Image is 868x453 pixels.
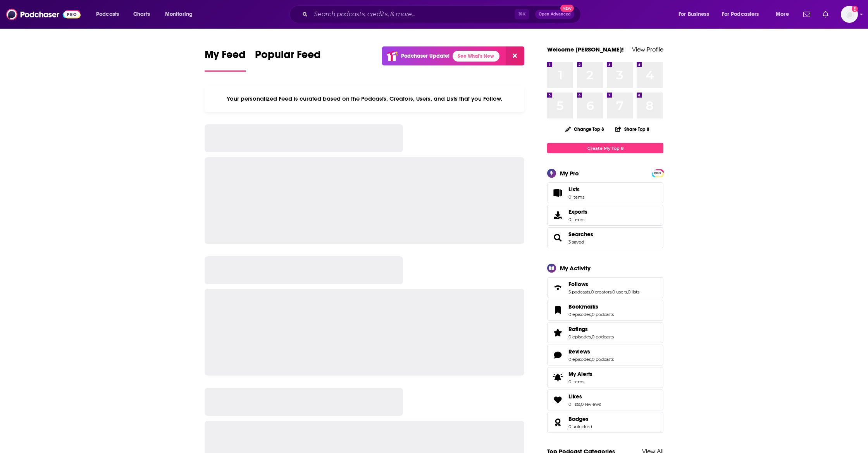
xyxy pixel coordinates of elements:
span: Bookmarks [568,303,598,310]
button: Change Top 8 [561,124,609,134]
span: Logged in as sarahhallprinc [841,6,858,23]
button: open menu [91,8,129,21]
a: 0 reviews [581,402,601,407]
span: New [560,5,574,12]
span: Badges [547,412,663,433]
a: Badges [568,415,592,422]
a: Badges [550,417,565,428]
a: 0 lists [628,289,639,295]
a: 0 episodes [568,334,591,340]
span: Open Advanced [539,12,571,16]
a: Likes [568,393,601,400]
span: Monitoring [165,9,193,20]
a: 0 podcasts [592,357,614,362]
div: Search podcasts, credits, & more... [297,5,588,23]
span: My Alerts [568,371,592,377]
a: Create My Top 8 [547,143,663,153]
span: Likes [547,390,663,410]
span: Reviews [547,345,663,365]
a: Follows [568,281,639,288]
button: open menu [160,8,203,21]
div: Your personalized Feed is curated based on the Podcasts, Creators, Users, and Lists that you Follow. [205,86,524,112]
span: , [580,402,581,407]
a: Bookmarks [568,303,614,310]
a: 0 episodes [568,312,591,317]
a: My Feed [205,48,246,72]
a: Bookmarks [550,305,565,316]
svg: Add a profile image [852,6,858,12]
a: View Profile [632,46,663,53]
span: Lists [568,186,580,193]
span: , [591,312,592,317]
div: My Activity [560,264,591,272]
a: Show notifications dropdown [820,8,832,21]
span: 0 items [568,217,587,222]
a: Ratings [568,326,614,333]
span: Lists [550,187,565,198]
span: For Podcasters [722,9,759,20]
span: Bookmarks [547,300,663,321]
button: open menu [673,8,719,21]
span: Popular Feed [255,48,321,66]
a: My Alerts [547,367,663,388]
button: Show profile menu [841,6,858,23]
button: Open AdvancedNew [535,10,574,19]
span: , [591,357,592,362]
span: 0 items [568,194,584,200]
a: See What's New [453,51,499,62]
a: 0 users [612,289,627,295]
button: open menu [717,8,770,21]
span: Reviews [568,348,590,355]
a: Likes [550,395,565,405]
span: Ratings [547,322,663,343]
span: ⌘ K [515,9,529,19]
span: More [776,9,789,20]
span: For Business [679,9,709,20]
span: Podcasts [96,9,119,20]
a: Reviews [550,350,565,360]
a: Follows [550,282,565,293]
button: Share Top 8 [615,122,650,137]
a: 5 podcasts [568,289,590,295]
a: 0 creators [591,289,611,295]
span: , [590,289,591,295]
img: Podchaser - Follow, Share and Rate Podcasts [6,7,81,22]
a: Searches [550,232,565,243]
a: 0 podcasts [592,334,614,340]
span: Charts [133,9,150,20]
a: 3 saved [568,239,584,245]
a: Reviews [568,348,614,355]
span: Badges [568,415,589,422]
span: 0 items [568,379,592,384]
span: My Feed [205,48,246,66]
a: 0 unlocked [568,424,592,429]
span: Follows [547,277,663,298]
span: PRO [653,170,662,176]
a: 0 lists [568,402,580,407]
div: My Pro [560,170,579,177]
input: Search podcasts, credits, & more... [311,8,515,21]
span: Exports [568,208,587,215]
span: Likes [568,393,582,400]
a: 0 episodes [568,357,591,362]
span: , [591,334,592,340]
a: PRO [653,170,662,176]
a: Exports [547,205,663,226]
span: Exports [550,210,565,221]
span: , [627,289,628,295]
a: Lists [547,182,663,203]
a: Searches [568,231,593,238]
button: open menu [770,8,799,21]
a: Show notifications dropdown [800,8,813,21]
a: Popular Feed [255,48,321,72]
span: Ratings [568,326,588,333]
p: Podchaser Update! [401,53,449,59]
a: Welcome [PERSON_NAME]! [547,46,624,53]
img: User Profile [841,6,858,23]
span: My Alerts [550,372,565,383]
span: Searches [547,227,663,248]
